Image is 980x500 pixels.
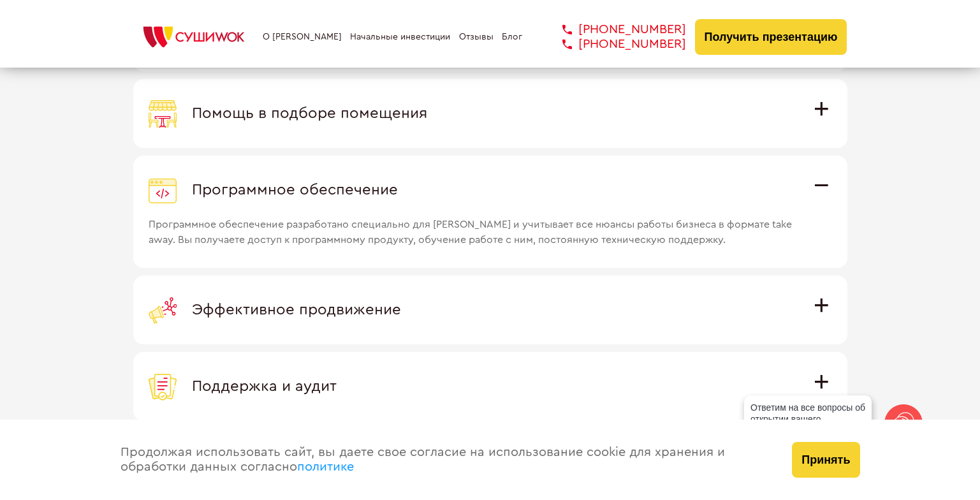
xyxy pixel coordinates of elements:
[192,182,398,198] span: Программное обеспечение
[350,32,450,42] a: Начальные инвестиции
[133,23,254,51] img: СУШИWOK
[192,302,401,318] span: Эффективное продвижение
[297,460,354,473] a: политике
[108,420,780,500] div: Продолжая использовать сайт, вы даете свое согласие на использование cookie для хранения и обрабо...
[263,32,342,42] a: О [PERSON_NAME]
[192,106,427,121] span: Помощь в подборе помещения
[695,19,847,55] button: Получить презентацию
[459,32,494,42] a: Отзывы
[792,442,859,478] button: Принять
[744,395,872,443] div: Ответим на все вопросы об открытии вашего [PERSON_NAME]!
[192,379,337,394] span: Поддержка и аудит
[502,32,522,42] a: Блог
[149,204,798,247] span: Программное обеспечение разработано специально для [PERSON_NAME] и учитывает все нюансы работы би...
[543,37,686,52] a: [PHONE_NUMBER]
[543,22,686,37] a: [PHONE_NUMBER]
